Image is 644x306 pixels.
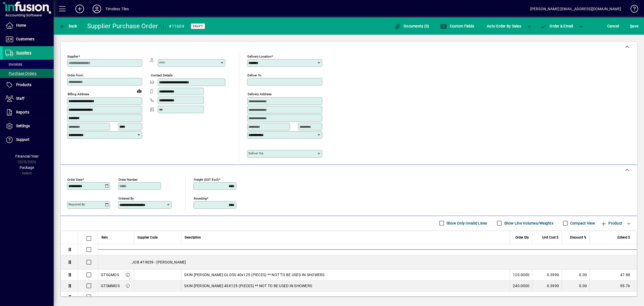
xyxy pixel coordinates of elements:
div: Timeless Tiles [105,5,129,13]
span: Support [16,137,30,142]
mat-label: Order date [67,177,82,181]
td: 47.88 [590,269,637,280]
a: Support [3,133,54,147]
td: 0.00 [562,269,590,280]
span: Purchase Orders [5,71,36,76]
span: Custom Fields [440,24,474,28]
span: Order & Email [540,24,573,28]
mat-label: Freight (GST excl) [194,177,219,181]
span: Staff [16,96,24,101]
span: Home [16,23,26,27]
a: View on map [135,87,144,95]
label: Show Line Volumes/Weights [503,220,553,226]
button: Custom Fields [439,21,475,31]
a: Purchase Orders [3,69,54,78]
span: Products [16,83,31,87]
mat-label: Deliver via [248,151,263,155]
span: Supplier Code [137,234,158,240]
span: Back [59,24,77,28]
td: 95.76 [590,280,637,291]
td: 240.0000 [510,280,532,291]
mat-label: Order number [118,177,138,181]
span: Invoices [5,62,22,66]
div: JOB #19039 - [PERSON_NAME] [98,255,637,269]
button: Order & Email [538,21,576,31]
a: Products [3,78,54,92]
span: Reports [16,110,29,114]
span: Extend $ [617,234,630,240]
div: GTSGMOS [101,272,119,277]
span: Draft [193,24,203,28]
mat-label: Supplier [67,55,78,58]
mat-label: Deliver To [247,73,261,77]
button: Cancel [606,21,620,31]
td: 0.00 [562,280,590,291]
div: [PERSON_NAME] [EMAIL_ADDRESS][DOMAIN_NAME] [530,5,621,13]
button: Add [71,4,88,14]
a: Reports [3,106,54,119]
span: Auto Order By Sales [487,22,521,30]
a: Home [3,19,54,32]
span: Description [185,234,201,240]
a: Settings [3,119,54,133]
td: 120.0000 [510,269,532,280]
div: Supplier Purchase Order [87,22,158,30]
mat-label: Delivery Location [247,55,271,58]
span: Item [101,234,108,240]
app-page-header-button: Back [54,21,83,31]
div: GTSMMOS [101,283,120,289]
button: Auto Order By Sales [484,21,524,31]
span: SKIN [PERSON_NAME] GLOSS 40x125 (PIECES) ** NOT TO BE USED IN SHOWERS [184,272,324,277]
mat-label: Required by [68,202,85,206]
a: Customers [3,33,54,46]
span: Package [20,165,34,170]
span: Suppliers [16,51,31,55]
td: 0.3990 [532,269,562,280]
span: Product [601,219,622,227]
a: Knowledge Base [627,1,637,19]
a: Invoices [3,60,54,69]
td: 0.3990 [532,280,562,291]
mat-label: Order from [67,73,83,77]
mat-label: Ordered by [118,196,134,200]
mat-label: Rounding [194,196,207,200]
span: Settings [16,124,30,128]
span: ave [630,22,638,30]
label: Show Only Invalid Lines [445,220,487,226]
button: Profile [88,4,105,14]
button: Documents (0) [393,21,431,31]
mat-label: Attn [159,61,165,64]
button: Product [598,218,625,228]
span: Financial Year [15,154,39,158]
span: Documents (0) [394,24,429,28]
button: Save [629,21,640,31]
button: Back [58,21,79,31]
label: Compact View [569,220,595,226]
a: Staff [3,92,54,105]
span: Order Qty [515,234,529,240]
div: #11604 [169,22,184,31]
span: Cancel [607,22,619,30]
span: Unit Cost $ [542,234,558,240]
span: Customers [16,37,34,41]
span: S [630,24,632,28]
span: Discount % [570,234,586,240]
span: SKIN [PERSON_NAME] 40X125 (PIECES) ** NOT TO BE USED IN SHOWERS [184,283,312,289]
